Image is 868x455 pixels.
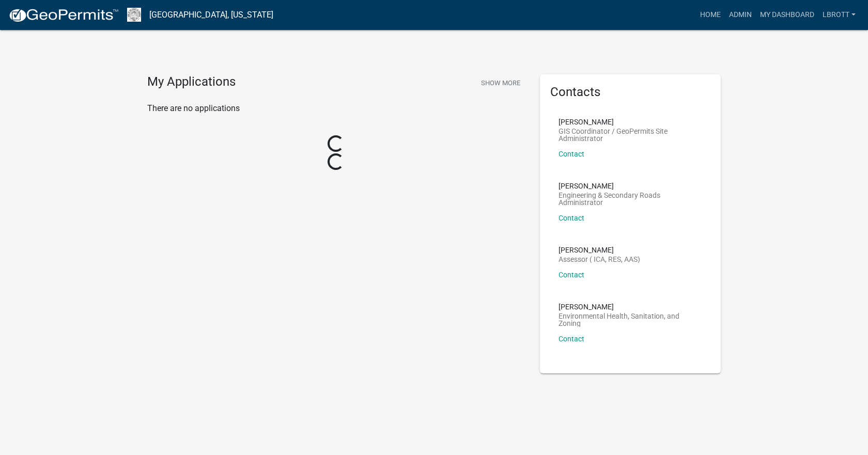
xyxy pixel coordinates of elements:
h5: Contacts [550,85,710,100]
p: Environmental Health, Sanitation, and Zoning [559,312,702,327]
a: Contact [559,271,584,279]
a: Lbrott [818,5,860,25]
a: Contact [559,150,584,158]
button: Show More [477,74,524,91]
a: Contact [559,214,584,222]
p: There are no applications [147,102,524,115]
a: [GEOGRAPHIC_DATA], [US_STATE] [149,6,273,24]
a: My Dashboard [756,5,818,25]
p: Assessor ( ICA, RES, AAS) [559,256,640,263]
p: [PERSON_NAME] [559,303,702,310]
a: Contact [559,335,584,343]
p: [PERSON_NAME] [559,246,640,254]
a: Home [696,5,725,25]
p: [PERSON_NAME] [559,118,702,125]
p: [PERSON_NAME] [559,182,702,190]
a: Admin [725,5,756,25]
p: Engineering & Secondary Roads Administrator [559,192,702,206]
p: GIS Coordinator / GeoPermits Site Administrator [559,128,702,142]
h4: My Applications [147,74,236,90]
img: Franklin County, Iowa [127,8,141,22]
